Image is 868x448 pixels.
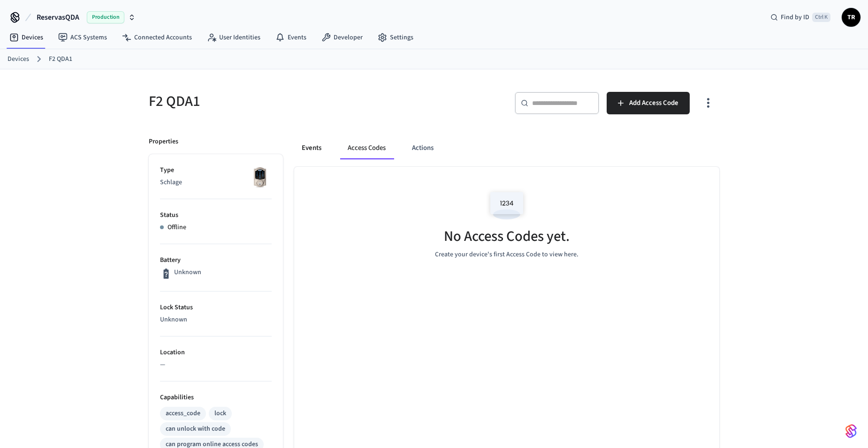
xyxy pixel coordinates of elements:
[160,178,272,187] p: Schlage
[842,8,860,27] button: TR
[294,137,719,159] div: ant example
[314,29,370,46] a: Developer
[2,29,51,46] a: Devices
[248,165,272,189] img: Schlage Sense Smart Deadbolt with Camelot Trim, Front
[444,227,570,246] h5: No Access Codes yet.
[843,9,860,26] span: TR
[812,13,830,22] span: Ctrl K
[149,92,428,111] h5: F2 QDA1
[160,393,272,403] p: Capabilities
[781,13,809,22] span: Find by ID
[160,210,272,220] p: Status
[51,29,114,46] a: ACS Systems
[174,268,201,277] p: Unknown
[166,424,225,434] div: can unlock with code
[8,54,29,64] a: Devices
[160,360,272,370] p: —
[214,409,226,418] div: lock
[160,255,272,265] p: Battery
[49,54,72,64] a: F2 QDA1
[160,315,272,325] p: Unknown
[149,137,178,147] p: Properties
[340,137,393,159] button: Access Codes
[845,424,857,439] img: SeamLogoGradient.69752ec5.svg
[629,97,678,109] span: Add Access Code
[160,303,272,313] p: Lock Status
[404,137,441,159] button: Actions
[486,186,528,225] img: Access Codes Empty State
[294,137,329,159] button: Events
[607,92,690,114] button: Add Access Code
[763,9,838,26] div: Find by IDCtrl K
[168,223,186,232] p: Offline
[37,12,79,23] span: ReservasQDA
[160,165,272,175] p: Type
[87,11,124,23] span: Production
[199,29,268,46] a: User Identities
[114,29,199,46] a: Connected Accounts
[435,250,579,260] p: Create your device's first Access Code to view here.
[166,409,200,418] div: access_code
[268,29,314,46] a: Events
[160,348,272,358] p: Location
[370,29,421,46] a: Settings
